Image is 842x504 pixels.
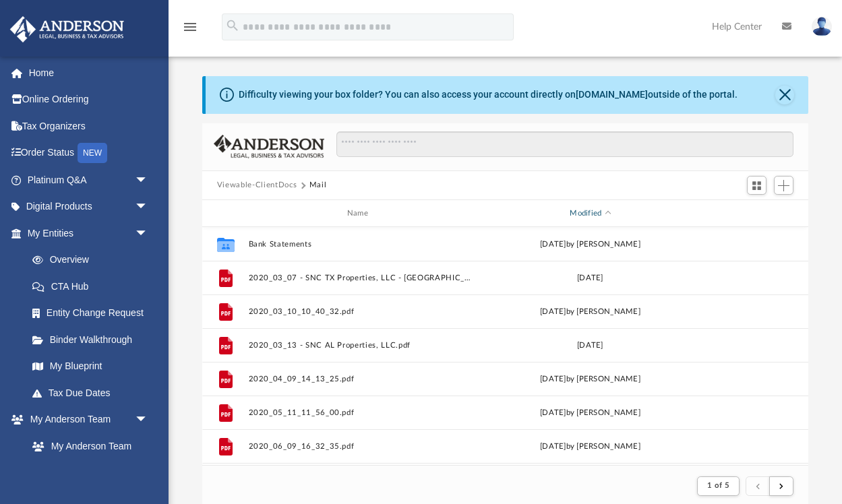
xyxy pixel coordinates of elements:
button: 2020_06_09_16_32_35.pdf [248,442,472,451]
a: Tax Organizers [9,113,169,139]
div: Name [247,208,472,220]
a: Home [9,59,169,86]
button: Close [775,86,794,104]
a: My Anderson Teamarrow_drop_down [9,406,162,433]
div: NEW [78,143,107,163]
div: id [208,208,242,220]
button: 2020_03_13 - SNC AL Properties, LLC.pdf [248,341,472,350]
div: [DATE] by [PERSON_NAME] [478,441,702,453]
div: [DATE] by [PERSON_NAME] [478,407,702,419]
button: Viewable-ClientDocs [217,179,297,191]
a: Order StatusNEW [9,139,169,167]
a: My Entitiesarrow_drop_down [9,220,169,247]
button: 2020_04_09_14_13_25.pdf [248,375,472,383]
button: 2020_05_11_11_56_00.pdf [248,408,472,417]
div: Difficulty viewing your box folder? You can also access your account directly on outside of the p... [239,88,738,102]
a: [DOMAIN_NAME] [576,89,648,100]
div: [DATE] by [PERSON_NAME] [478,239,702,251]
i: menu [182,19,198,35]
a: Platinum Q&Aarrow_drop_down [9,166,169,193]
input: Search files and folders [336,131,793,157]
a: CTA Hub [19,273,169,300]
div: [DATE] [478,272,702,284]
img: Anderson Advisors Platinum Portal [6,16,128,42]
div: [DATE] by [PERSON_NAME] [478,373,702,385]
button: Bank Statements [248,240,472,249]
button: 1 of 5 [697,476,740,495]
a: Binder Walkthrough [19,326,169,353]
a: Online Ordering [9,86,169,113]
span: arrow_drop_down [135,220,162,247]
a: Digital Productsarrow_drop_down [9,193,169,220]
a: menu [182,26,198,35]
div: id [708,208,802,220]
div: Modified [478,208,702,220]
a: Tax Due Dates [19,379,169,406]
div: grid [202,227,808,466]
span: arrow_drop_down [135,193,162,221]
a: My Anderson Team [19,433,155,460]
span: arrow_drop_down [135,406,162,434]
img: User Pic [812,17,832,36]
span: arrow_drop_down [135,166,162,194]
button: Add [774,176,794,195]
button: 2020_03_10_10_40_32.pdf [248,307,472,316]
button: Mail [309,179,327,191]
i: search [225,18,240,33]
a: Overview [19,247,169,274]
a: Entity Change Request [19,300,169,327]
div: [DATE] by [PERSON_NAME] [478,306,702,318]
div: [DATE] [478,340,702,352]
button: Switch to Grid View [747,176,767,195]
a: My Blueprint [19,353,162,380]
button: 2020_03_07 - SNC TX Properties, LLC - [GEOGRAPHIC_DATA] Comp Letter.pdf [248,274,472,282]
